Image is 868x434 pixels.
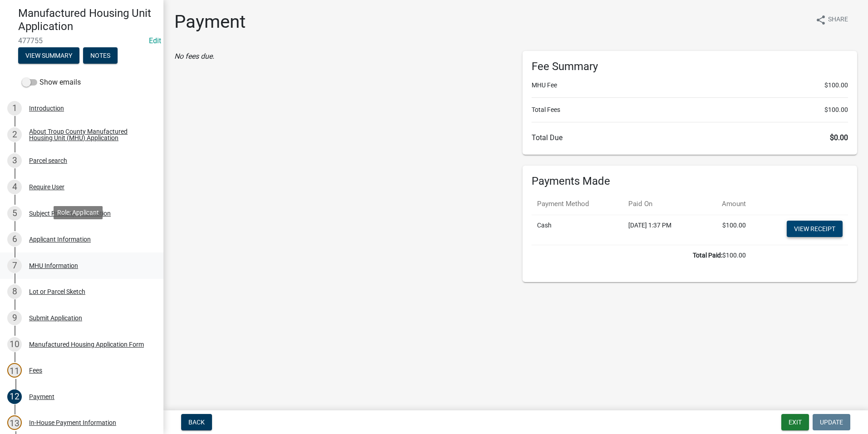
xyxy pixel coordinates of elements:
div: Manufactured Housing Application Form [29,341,144,348]
div: Lot or Parcel Sketch [29,288,85,295]
div: 6 [7,232,22,247]
li: MHU Fee [532,81,848,90]
div: Subject Property Information [29,210,111,217]
div: MHU Information [29,262,78,269]
i: share [815,15,826,25]
h6: Payments Made [532,175,848,188]
h6: Fee Summary [532,60,848,73]
span: Share [828,15,848,25]
div: In-House Payment Information [29,419,116,426]
div: 1 [7,101,22,116]
div: Introduction [29,105,64,111]
th: Payment Method [532,193,623,215]
td: $100.00 [701,215,751,245]
div: 3 [7,153,22,168]
wm-modal-confirm: Notes [83,53,118,60]
div: 13 [7,415,22,430]
b: Total Paid: [693,252,722,259]
div: 4 [7,180,22,194]
td: $100.00 [532,245,751,266]
span: Back [188,419,205,426]
i: No fees due. [174,52,214,61]
div: Fees [29,367,42,373]
span: $100.00 [824,105,848,115]
th: Amount [701,193,751,215]
td: [DATE] 1:37 PM [623,215,701,245]
div: 8 [7,284,22,299]
div: 9 [7,311,22,325]
h6: Total Due [532,133,848,142]
span: 477755 [18,36,145,45]
label: Show emails [22,77,81,88]
a: Edit [149,36,161,45]
div: 7 [7,258,22,273]
h4: Manufactured Housing Unit Application [18,7,156,33]
div: Role: Applicant [54,206,103,219]
li: Total Fees [532,105,848,115]
div: Applicant Information [29,236,91,242]
div: 2 [7,127,22,142]
div: Require User [29,184,64,190]
div: 12 [7,389,22,404]
h1: Payment [174,11,246,33]
td: Cash [532,215,623,245]
div: Submit Application [29,315,82,321]
div: Payment [29,394,54,400]
button: shareShare [808,11,855,29]
button: View Summary [18,47,79,64]
div: 11 [7,363,22,378]
th: Paid On [623,193,701,215]
div: 5 [7,206,22,221]
button: Update [813,414,850,430]
span: $0.00 [830,133,848,142]
div: About Troup County Manufactured Housing Unit (MHU) Application [29,128,149,141]
a: View receipt [787,221,843,237]
span: Update [820,419,843,426]
wm-modal-confirm: Edit Application Number [149,36,161,45]
div: Parcel search [29,157,67,164]
button: Back [181,414,212,430]
span: $100.00 [824,81,848,90]
button: Exit [781,414,809,430]
div: 10 [7,337,22,352]
button: Notes [83,47,118,64]
wm-modal-confirm: Summary [18,53,79,60]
